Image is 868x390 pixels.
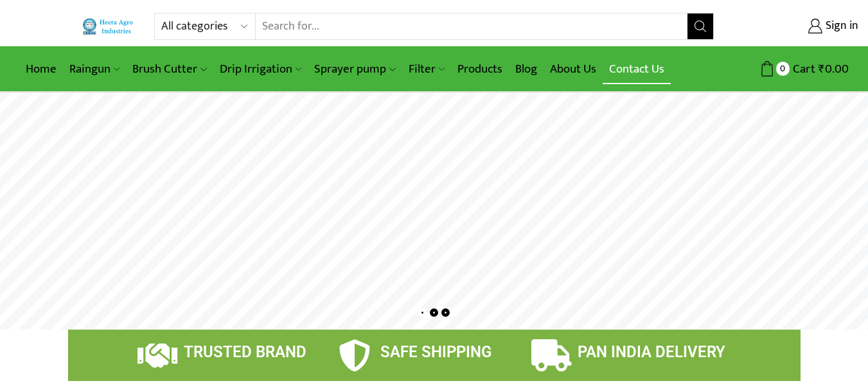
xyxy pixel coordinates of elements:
bdi: 0.00 [819,59,849,79]
a: Products [451,54,509,84]
span: Sign in [822,18,858,35]
a: Drip Irrigation [213,54,308,84]
a: Sprayer pump [308,54,402,84]
span: Cart [790,60,815,78]
input: Search for... [256,13,687,39]
a: Contact Us [603,54,671,84]
span: 0 [776,62,790,75]
a: Blog [509,54,544,84]
a: 0 Cart ₹0.00 [727,57,849,81]
a: Home [19,54,63,84]
button: Search button [687,13,713,39]
span: ₹ [819,59,825,79]
span: PAN INDIA DELIVERY [578,343,725,361]
a: Sign in [733,15,858,38]
a: Filter [402,54,451,84]
a: About Us [544,54,603,84]
span: TRUSTED BRAND [184,343,306,361]
span: SAFE SHIPPING [380,343,492,361]
a: Brush Cutter [126,54,213,84]
a: Raingun [63,54,126,84]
